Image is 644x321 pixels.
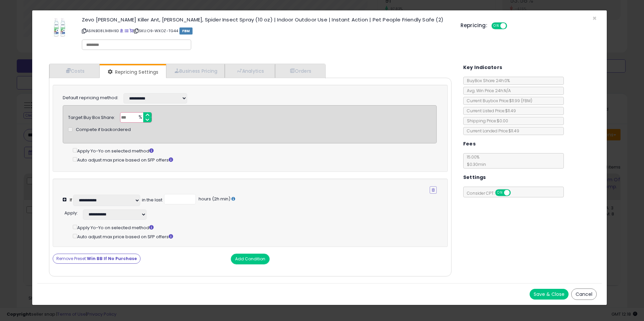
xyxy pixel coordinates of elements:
button: Remove Preset: [53,254,141,264]
span: ( FBM ) [521,98,532,104]
span: Shipping Price: $0.00 [464,118,508,124]
div: : [64,208,78,216]
a: Your listing only [129,28,133,34]
h5: Repricing: [461,23,487,28]
div: Apply Yo-Yo on selected method [73,147,437,154]
span: BuyBox Share 24h: 0% [464,78,510,83]
div: in the last [142,197,162,203]
span: hours (2h min) [198,196,230,202]
span: Compete if backordered [76,127,131,133]
span: FBM [179,27,193,35]
a: Business Pricing [166,64,225,78]
span: Current Buybox Price: [464,98,532,104]
button: Save & Close [530,289,569,300]
span: $0.30 min [464,162,486,167]
span: OFF [506,23,517,29]
div: Apply Yo-Yo on selected method [73,223,444,231]
span: ON [496,190,504,196]
span: Consider CPT: [464,190,520,196]
h3: Zevo [PERSON_NAME] Killer Ant, [PERSON_NAME], Spider Insect Spray (10 oz) | Indoor Outdoor Use | ... [82,17,450,22]
span: ON [492,23,500,29]
i: Remove Condition [432,188,435,192]
a: Repricing Settings [100,65,165,79]
span: × [592,13,597,23]
span: 15.00 % [464,154,486,167]
div: Auto adjust max price based on SFP offers [73,233,444,240]
span: % [135,113,145,123]
a: Orders [275,64,325,78]
label: Default repricing method: [63,95,118,101]
span: Apply [64,210,77,216]
a: Costs [49,64,100,78]
button: Cancel [571,288,597,300]
div: Auto adjust max price based on SFP offers [73,156,437,164]
h5: Settings [463,173,486,182]
h5: Key Indicators [463,63,502,72]
button: Add Condition [231,254,270,264]
div: Target Buy Box Share: [68,112,115,121]
span: Current Landed Price: $11.49 [464,128,519,134]
span: Avg. Win Price 24h: N/A [464,88,511,93]
a: All offer listings [125,28,128,34]
span: Current Listed Price: $11.49 [464,108,516,114]
strong: Win BB If No Purchase [87,256,137,261]
span: $11.99 [509,98,532,104]
a: Analytics [225,64,275,78]
a: BuyBox page [120,28,123,34]
p: ASIN: B08L1H8H9D | SKU: O9-WXOZ-TG44 [82,25,450,36]
img: 41Zczl3-mEL._SL60_.jpg [52,17,68,37]
h5: Fees [463,140,476,148]
span: OFF [509,190,520,196]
